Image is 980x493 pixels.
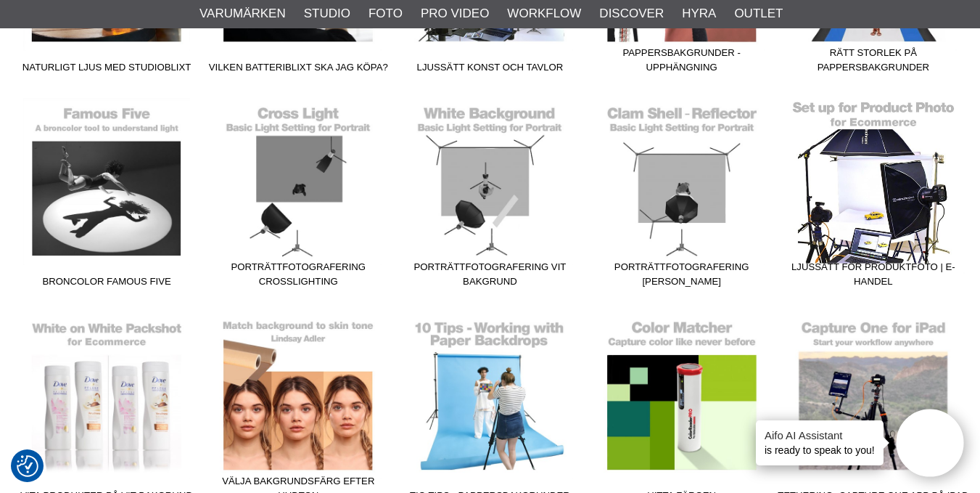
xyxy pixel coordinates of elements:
span: Ljussätt för Produktfoto | E-handel [778,260,969,294]
a: Varumärken [199,4,286,23]
a: Studio [304,4,350,23]
a: Discover [599,4,664,23]
a: Porträttfotografering Crosslighting [202,98,394,294]
button: Samtyckesinställningar [17,453,38,479]
span: Vilken batteriblixt ska jag köpa? [202,60,394,80]
span: Naturligt ljus med studioblixt [11,60,202,80]
a: Ljussätt för Produktfoto | E-handel [778,98,969,294]
a: Foto [368,4,403,23]
a: Porträttfotografering [PERSON_NAME] [586,98,778,294]
span: broncolor Famous Five [11,274,202,294]
a: Porträttfotografering vit bakgrund [394,98,585,294]
span: Porträttfotografering [PERSON_NAME] [586,260,778,294]
span: Porträttfotografering vit bakgrund [394,260,585,294]
a: broncolor Famous Five [11,98,202,294]
span: Pappersbakgrunder - Upphängning [586,46,778,80]
span: Ljussätt konst och tavlor [394,60,585,80]
h4: Aifo AI Assistant [765,428,875,443]
div: is ready to speak to you! [756,420,884,465]
a: Outlet [734,4,783,23]
a: Pro Video [421,4,489,23]
a: Hyra [682,4,716,23]
span: Rätt storlek på pappersbakgrunder [778,46,969,80]
a: Workflow [507,4,581,23]
img: Revisit consent button [17,455,38,477]
span: Porträttfotografering Crosslighting [202,260,394,294]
